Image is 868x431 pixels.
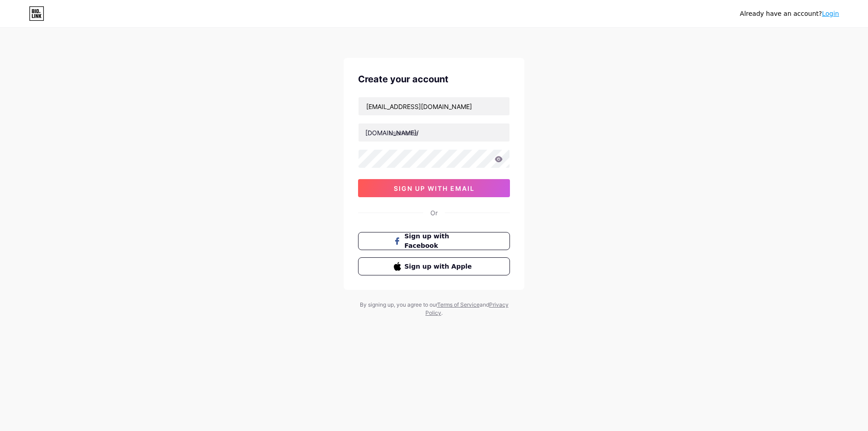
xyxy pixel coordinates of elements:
button: sign up with email [358,179,510,197]
span: sign up with email [394,185,475,192]
span: Sign up with Facebook [405,232,475,251]
input: username [359,123,509,142]
button: Sign up with Facebook [358,232,510,250]
div: Or [430,208,438,218]
a: Terms of Service [437,301,480,308]
div: Already have an account? [740,9,839,19]
div: By signing up, you agree to our and . [357,301,511,317]
span: Sign up with Apple [405,262,475,271]
div: [DOMAIN_NAME]/ [365,128,419,137]
a: Login [822,10,839,17]
input: Email [359,97,509,115]
div: Create your account [358,72,510,86]
button: Sign up with Apple [358,257,510,275]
